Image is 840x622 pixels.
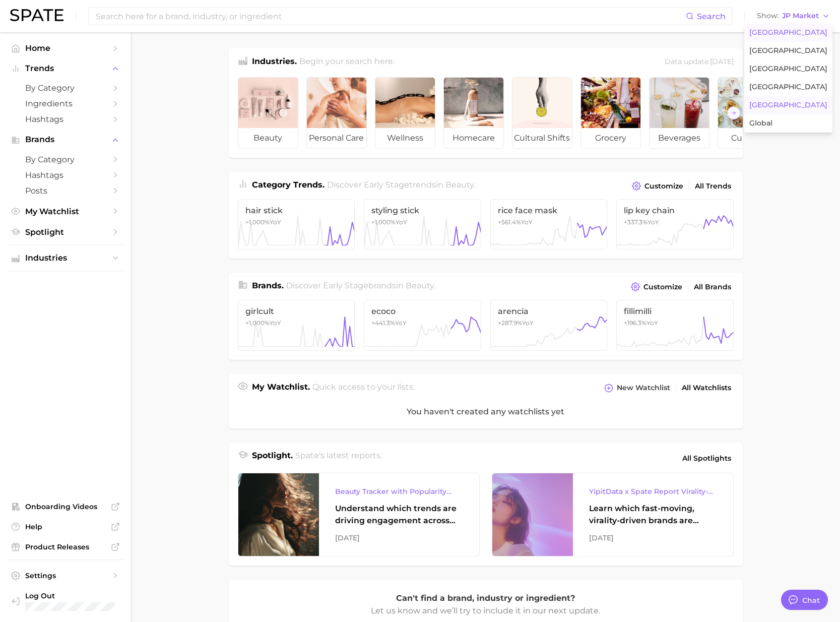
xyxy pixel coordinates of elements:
span: >1,000% [371,218,396,226]
button: Trends [8,61,123,76]
span: [GEOGRAPHIC_DATA] [749,28,827,37]
span: Hashtags [25,170,106,180]
div: ShowJP Market [744,24,832,133]
div: YipitData x Spate Report Virality-Driven Brands Are Taking a Slice of the Beauty Pie [589,485,717,497]
div: Understand which trends are driving engagement across platforms in the skin, hair, makeup, and fr... [335,503,463,527]
span: wellness [375,128,435,148]
span: ecoco [371,306,474,316]
button: ShowJP Market [754,10,832,23]
span: YoY [245,319,281,327]
span: All Brands [694,283,731,291]
span: All Trends [695,182,731,191]
span: homecare [444,128,503,148]
span: New Watchlist [617,384,670,392]
span: +287.9% YoY [498,319,534,327]
a: ecoco+441.3%YoY [364,300,481,350]
span: +337.3% YoY [624,218,659,226]
span: Settings [25,571,106,580]
span: fillimilli [624,306,726,316]
span: Log Out [25,591,115,600]
button: Customize [629,179,685,193]
a: homecare [443,77,504,149]
span: Posts [25,186,106,196]
span: by Category [25,155,106,164]
span: Industries [25,254,106,263]
span: rice face mask [498,206,600,215]
span: Global [749,119,772,128]
a: grocery [580,77,641,149]
div: [DATE] [589,532,717,544]
span: Trends [25,64,106,73]
a: All Trends [692,179,734,193]
span: >1,000% [245,319,270,327]
p: Let us know and we’ll try to include it in our next update. [370,604,602,617]
a: arencia+287.9%YoY [490,300,608,350]
a: cultural shifts [512,77,572,149]
div: Learn which fast-moving, virality-driven brands are leading the pack, the risks of viral growth, ... [589,503,717,527]
a: All Spotlights [680,450,734,467]
span: beauty [406,281,434,290]
button: Scroll Right [727,106,740,119]
a: Spotlight [8,224,123,240]
span: lip key chain [624,206,726,215]
span: Help [25,522,106,531]
span: [GEOGRAPHIC_DATA] [749,46,827,55]
button: Customize [628,280,684,294]
p: Can't find a brand, industry or ingredient? [370,592,602,605]
span: +561.4% YoY [498,218,533,226]
span: personal care [307,128,366,148]
a: Settings [8,568,123,583]
a: Hashtags [8,111,123,127]
span: hair stick [245,206,348,215]
span: Home [25,43,106,53]
img: SPATE [10,9,63,21]
span: Brands . [252,281,284,290]
span: Discover Early Stage brands in . [286,281,435,290]
span: cultural shifts [512,128,572,148]
span: JP Market [782,13,819,19]
span: My Watchlist [25,207,106,216]
a: All Brands [691,280,734,294]
span: Customize [643,283,682,291]
span: styling stick [371,206,474,215]
span: by Category [25,83,106,93]
span: Category Trends . [252,180,325,190]
a: Help [8,519,123,534]
span: All Spotlights [682,452,731,464]
span: beauty [238,128,298,148]
span: grocery [581,128,640,148]
a: personal care [306,77,367,149]
a: by Category [8,80,123,96]
span: Product Releases [25,542,106,551]
h2: Begin your search here. [299,55,395,69]
span: Show [757,13,779,19]
button: New Watchlist [602,381,672,395]
a: wellness [375,77,435,149]
a: beverages [649,77,709,149]
a: Log out. Currently logged in with e-mail yumi.toki@spate.nyc. [8,588,123,614]
a: girlcult>1,000%YoY [238,300,355,350]
span: Discover Early Stage trends in . [327,180,475,190]
div: Data update: [DATE] [665,55,734,69]
span: girlcult [245,306,348,316]
span: [GEOGRAPHIC_DATA] [749,83,827,91]
a: beauty [238,77,298,149]
h1: Industries. [252,55,297,69]
span: Spotlight [25,227,106,237]
span: beauty [445,180,474,190]
span: [GEOGRAPHIC_DATA] [749,65,827,73]
a: hair stick>1,000%YoY [238,199,355,250]
span: [GEOGRAPHIC_DATA] [749,101,827,109]
span: +441.3% YoY [371,319,407,327]
a: culinary [718,77,778,149]
h2: Spate's latest reports. [295,450,382,467]
span: YoY [245,218,281,226]
a: lip key chain+337.3%YoY [616,199,734,250]
h1: My Watchlist. [252,381,310,395]
span: beverages [650,128,709,148]
span: +196.3% YoY [624,319,658,327]
span: Onboarding Videos [25,502,106,511]
a: Hashtags [8,167,123,183]
a: Posts [8,183,123,199]
div: You haven't created any watchlists yet [229,395,743,428]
